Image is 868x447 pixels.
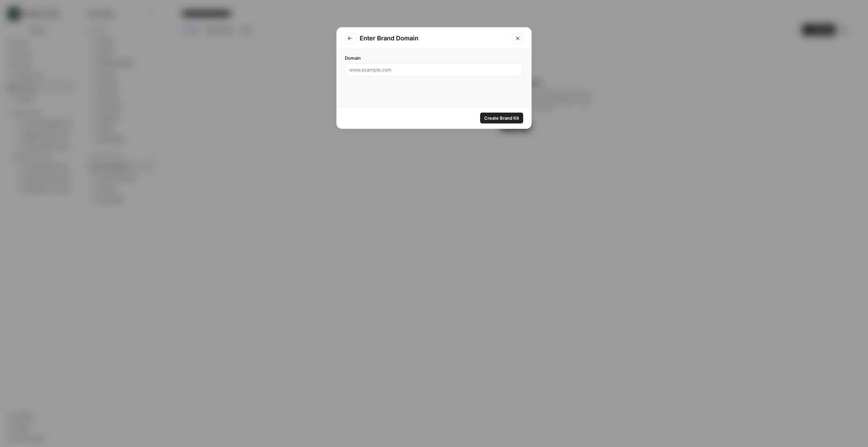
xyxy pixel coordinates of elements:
label: Domain [345,55,523,61]
input: www.example.com [349,66,519,73]
h2: Enter Brand Domain [360,34,508,43]
button: Close modal [512,33,523,44]
button: Create Brand Kit [480,113,523,123]
button: Go to previous step [345,33,356,44]
span: Create Brand Kit [484,115,519,121]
